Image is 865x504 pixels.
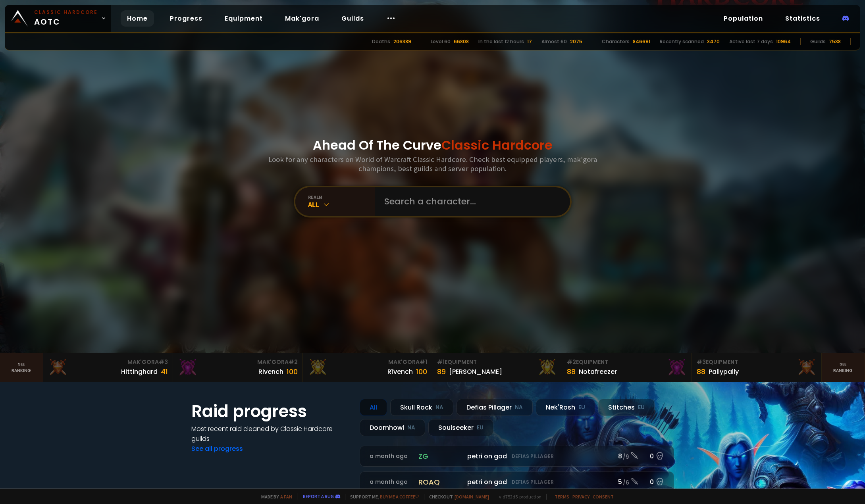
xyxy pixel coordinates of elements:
[308,194,375,200] div: realm
[567,358,576,366] span: # 2
[822,353,865,382] a: Seeranking
[562,353,692,382] a: #2Equipment88Notafreezer
[555,494,569,500] a: Terms
[308,200,375,209] div: All
[455,494,489,500] a: [DOMAIN_NAME]
[161,366,168,377] div: 41
[709,367,739,377] div: Pallypally
[380,187,561,216] input: Search a character...
[34,9,98,16] small: Classic Hardcore
[258,367,283,377] div: Rivench
[303,493,334,499] a: Report a bug
[437,358,557,366] div: Equipment
[164,10,209,27] a: Progress
[265,155,600,173] h3: Look for any characters on World of Warcraft Classic Hardcore. Check best equipped players, mak'g...
[191,424,350,444] h4: Most recent raid cleaned by Classic Hardcore guilds
[697,358,817,366] div: Equipment
[578,404,585,412] small: EU
[407,424,415,432] small: NA
[279,10,326,27] a: Mak'gora
[602,38,630,45] div: Characters
[697,366,705,377] div: 88
[567,358,687,366] div: Equipment
[441,136,553,154] span: Classic Hardcore
[494,494,541,500] span: v. d752d5 - production
[454,38,469,45] div: 66808
[303,353,433,382] a: Mak'Gora#1Rîvench100
[393,38,411,45] div: 206389
[335,10,370,27] a: Guilds
[660,38,704,45] div: Recently scanned
[218,10,269,27] a: Equipment
[572,494,590,500] a: Privacy
[178,358,298,366] div: Mak'Gora
[437,358,445,366] span: # 1
[121,10,154,27] a: Home
[779,10,826,27] a: Statistics
[541,38,567,45] div: Almost 60
[527,38,532,45] div: 17
[435,404,443,412] small: NA
[457,399,533,416] div: Defias Pillager
[424,494,489,500] span: Checkout
[34,9,98,28] span: AOTC
[633,38,650,45] div: 846691
[593,494,614,500] a: Consent
[159,358,168,366] span: # 3
[121,367,158,377] div: Hittinghard
[692,353,822,382] a: #3Equipment88Pallypally
[5,5,111,32] a: Classic HardcoreAOTC
[372,38,390,45] div: Deaths
[579,367,617,377] div: Notafreezer
[289,358,298,366] span: # 2
[360,471,674,492] a: a month agoroaqpetri on godDefias Pillager5 /60
[776,38,791,45] div: 10964
[437,366,446,377] div: 89
[191,444,243,453] a: See all progress
[428,419,493,436] div: Soulseeker
[478,38,524,45] div: In the last 12 hours
[598,399,655,416] div: Stitches
[48,358,168,366] div: Mak'Gora
[536,399,595,416] div: Nek'Rosh
[287,366,298,377] div: 100
[43,353,173,382] a: Mak'Gora#3Hittinghard41
[345,494,419,500] span: Support me,
[431,38,451,45] div: Level 60
[420,358,427,366] span: # 1
[313,136,553,155] h1: Ahead Of The Curve
[477,424,484,432] small: EU
[380,494,419,500] a: Buy me a coffee
[360,399,387,416] div: All
[515,404,523,412] small: NA
[638,404,645,412] small: EU
[308,358,428,366] div: Mak'Gora
[173,353,303,382] a: Mak'Gora#2Rivench100
[707,38,720,45] div: 3470
[570,38,582,45] div: 2075
[449,367,502,377] div: [PERSON_NAME]
[697,358,706,366] span: # 3
[360,419,425,436] div: Doomhowl
[387,367,413,377] div: Rîvench
[567,366,576,377] div: 88
[256,494,292,500] span: Made by
[717,10,769,27] a: Population
[191,399,350,424] h1: Raid progress
[416,366,427,377] div: 100
[729,38,773,45] div: Active last 7 days
[810,38,826,45] div: Guilds
[432,353,562,382] a: #1Equipment89[PERSON_NAME]
[360,446,674,467] a: a month agozgpetri on godDefias Pillager8 /90
[280,494,292,500] a: a fan
[390,399,453,416] div: Skull Rock
[829,38,841,45] div: 7538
